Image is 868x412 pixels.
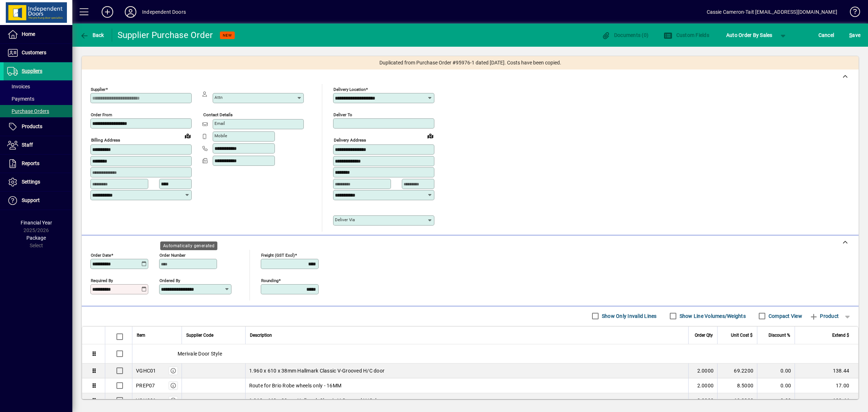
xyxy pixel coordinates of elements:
mat-label: Deliver To [333,112,352,117]
td: 69.2200 [717,363,757,378]
a: Payments [4,93,72,105]
span: Extend $ [832,331,849,339]
mat-label: Attn [214,95,222,100]
label: Show Only Invalid Lines [600,312,657,320]
span: Documents (0) [601,32,648,38]
mat-label: Order from [91,112,112,117]
td: 0.00 [757,393,795,408]
div: Automatically generated [160,241,217,250]
span: Reports [22,160,39,166]
a: Purchase Orders [4,105,72,117]
span: Supplier Code [186,331,213,339]
button: Custom Fields [662,29,711,42]
span: 1.960 x 660 x 38mm Hallmark Classic V-Grooved H/C door [249,397,385,404]
td: 138.44 [795,393,858,408]
a: Home [4,25,72,43]
span: Route for Brio Robe wheels only - 16MM [249,382,342,389]
td: 69.2200 [717,393,757,408]
span: Home [22,31,35,37]
td: 138.44 [795,363,858,378]
a: Knowledge Base [844,1,859,25]
mat-label: Order date [91,252,111,257]
a: Staff [4,136,72,154]
mat-label: Required by [91,278,113,283]
a: View on map [182,130,193,142]
div: Cassie Cameron-Tait [EMAIL_ADDRESS][DOMAIN_NAME] [707,6,837,18]
mat-label: Ordered by [159,278,180,283]
a: Support [4,192,72,210]
span: Unit Cost $ [731,331,753,339]
button: Documents (0) [600,29,650,42]
td: 0.00 [757,378,795,393]
a: Settings [4,173,72,191]
mat-label: Delivery Location [333,87,366,92]
span: Item [137,331,145,339]
span: Duplicated from Purchase Order #95976-1 dated [DATE]. Costs have been copied. [379,59,561,67]
button: Save [847,29,862,42]
span: Cancel [818,29,834,41]
span: Auto Order By Sales [726,29,773,41]
button: Auto Order By Sales [723,29,776,42]
button: Product [806,310,842,323]
td: 8.5000 [717,378,757,393]
a: Invoices [4,80,72,93]
div: Supplier Purchase Order [118,29,213,41]
span: Back [80,32,104,38]
span: ave [849,29,860,41]
span: S [849,32,852,38]
span: Purchase Orders [7,108,49,114]
span: Description [250,331,272,339]
span: Custom Fields [664,32,709,38]
mat-label: Email [214,121,225,126]
mat-label: Freight (GST excl) [261,252,295,257]
mat-label: Deliver via [335,217,355,222]
td: 2.0000 [688,393,717,408]
td: 0.00 [757,363,795,378]
span: Invoices [7,84,30,89]
mat-label: Rounding [261,278,278,283]
span: Product [809,310,839,322]
label: Compact View [767,312,802,320]
button: Profile [119,5,142,18]
span: Support [22,197,40,203]
span: Suppliers [22,68,42,74]
div: VGHC01 [136,367,156,374]
span: 1.960 x 610 x 38mm Hallmark Classic V-Grooved H/C door [249,367,385,374]
app-page-header-button: Back [72,29,112,42]
span: Staff [22,142,33,148]
mat-label: Mobile [214,133,227,138]
span: Customers [22,50,46,55]
span: Financial Year [21,220,52,226]
a: Reports [4,155,72,173]
td: 17.00 [795,378,858,393]
button: Back [78,29,106,42]
a: Products [4,118,72,136]
td: 2.0000 [688,363,717,378]
div: Merivale Door Style [132,344,858,363]
span: Payments [7,96,34,102]
a: View on map [425,130,436,142]
button: Cancel [817,29,836,42]
span: Package [26,235,46,241]
span: Order Qty [695,331,713,339]
label: Show Line Volumes/Weights [678,312,746,320]
div: VGHC01 [136,397,156,404]
div: PREP07 [136,382,155,389]
a: Customers [4,44,72,62]
mat-label: Order number [159,252,186,257]
span: Discount % [769,331,790,339]
div: Independent Doors [142,6,186,18]
span: Products [22,123,42,129]
td: 2.0000 [688,378,717,393]
button: Add [96,5,119,18]
span: Settings [22,179,40,185]
mat-label: Supplier [91,87,106,92]
span: NEW [223,33,232,38]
